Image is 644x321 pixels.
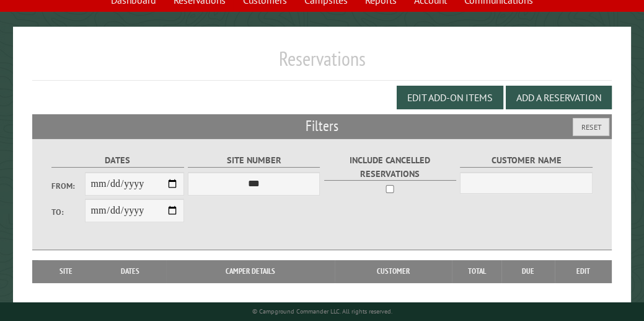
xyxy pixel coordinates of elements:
th: Customer [335,260,452,283]
h2: Filters [32,114,612,138]
label: To: [51,206,84,218]
label: Dates [51,153,183,168]
h1: Reservations [32,47,612,81]
th: Site [38,260,94,283]
th: Total [452,260,501,283]
label: From: [51,180,84,192]
label: Customer Name [460,153,592,168]
button: Reset [573,118,609,136]
th: Camper Details [166,260,335,283]
button: Edit Add-on Items [397,86,503,109]
small: © Campground Commander LLC. All rights reserved. [252,307,392,315]
th: Edit [555,260,612,283]
label: Include Cancelled Reservations [324,153,456,181]
label: Site Number [188,153,320,168]
th: Due [501,260,555,283]
button: Add a Reservation [506,86,612,109]
th: Dates [94,260,166,283]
